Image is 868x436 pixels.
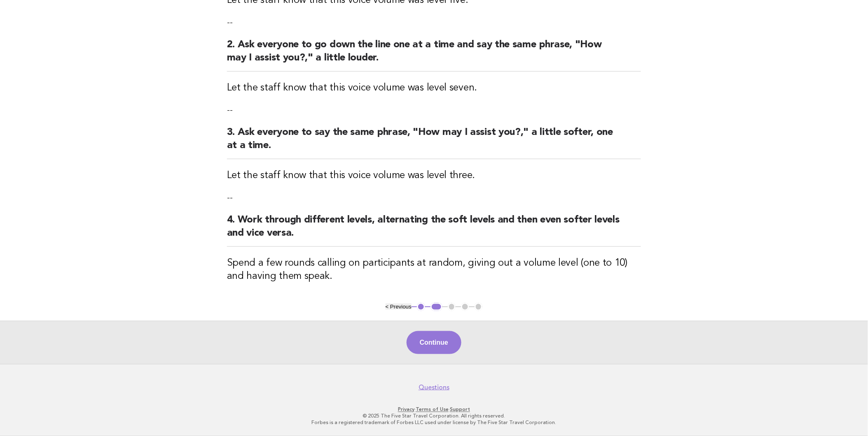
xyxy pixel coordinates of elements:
[450,407,470,413] a: Support
[227,257,641,283] h3: Spend a few rounds calling on participants at random, giving out a volume level (one to 10) and h...
[419,383,449,392] a: Questions
[416,407,449,413] a: Terms of Use
[398,407,414,413] a: Privacy
[227,38,641,72] h2: 2. Ask everyone to go down the line one at a time and say the same phrase, "How may I assist you?...
[227,17,641,28] p: --
[182,413,686,420] p: © 2025 The Five Star Travel Corporation. All rights reserved.
[227,169,641,182] h3: Let the staff know that this voice volume was level three.
[430,303,442,311] button: 2
[417,303,425,311] button: 1
[407,331,461,354] button: Continue
[227,213,641,247] h2: 4. Work through different levels, alternating the soft levels and then even softer levels and vic...
[182,406,686,413] p: · ·
[386,304,412,310] button: < Previous
[227,192,641,204] p: --
[182,420,686,426] p: Forbes is a registered trademark of Forbes LLC used under license by The Five Star Travel Corpora...
[227,126,641,159] h2: 3. Ask everyone to say the same phrase, "How may I assist you?," a little softer, one at a time.
[227,81,641,95] h3: Let the staff know that this voice volume was level seven.
[227,104,641,116] p: --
